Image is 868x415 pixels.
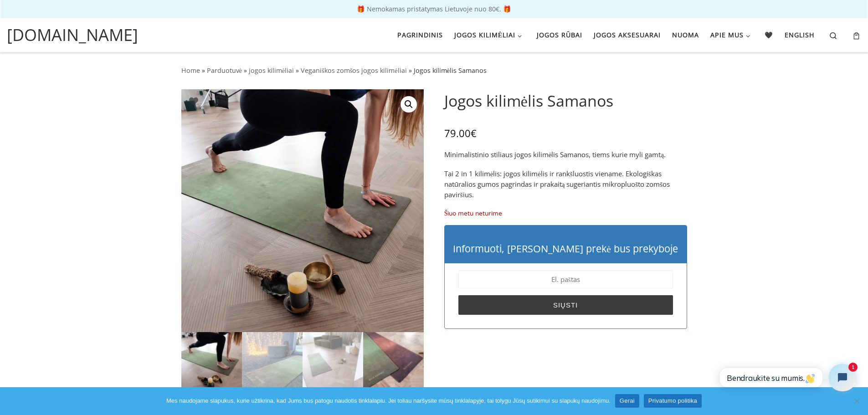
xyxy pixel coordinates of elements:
a: [DOMAIN_NAME] [7,23,138,47]
p: Minimalistinio stiliaus jogos kilimėlis Samanos, tiems kurie myli gamtą. [444,149,687,160]
span: Jogos aksesuarai [594,26,661,42]
a: View full-screen image gallery [401,96,417,113]
a: Jogos kilimėliai [451,26,528,45]
span: Jogos rūbai [537,26,582,42]
a: Home [181,66,200,75]
a: Nuoma [669,26,702,45]
a: Privatumo politika [644,394,702,408]
a: Jogos rūbai [534,26,585,45]
span: » [244,66,247,75]
bdi: 79.00 [444,126,477,140]
img: jogos kilimelis [242,332,303,393]
span: Mes naudojame slapukus, kurie užtikrina, kad Jums bus patogu naudotis tinklalapiu. Jei toliau nar... [166,396,611,405]
a: Veganiškos zomšos jogos kilimėliai [301,66,406,75]
h4: Informuoti, [PERSON_NAME] prekė bus prekyboje [452,242,680,255]
span: » [409,66,412,75]
span: » [202,66,205,75]
span: € [471,126,477,140]
p: 🎁 Nemokamas pristatymas Lietuvoje nuo 80€. 🎁 [9,6,859,12]
p: Šiuo metu neturime [444,208,687,218]
span: Nuoma [672,26,699,42]
img: jogos kilimelis [303,332,363,393]
a: Pagrindinis [394,26,446,45]
span: Ne [852,396,861,405]
a: Parduotuvė [207,66,242,75]
span: Apie mus [710,26,744,42]
h1: Jogos kilimėlis Samanos [444,89,687,113]
a: 🖤 [762,26,776,45]
a: jogos kilimėliai [249,66,294,75]
a: Jogos aksesuarai [591,26,663,45]
span: Pagrindinis [397,26,443,42]
span: 🖤 [765,26,773,42]
img: jogos kilimelis [363,332,424,393]
span: Jogos kilimėliai [454,26,516,42]
p: Tai 2 in 1 kilimėlis: jogos kilimėlis ir rankšluostis viename. Ekologiškas natūralios gumos pagri... [444,169,687,200]
input: Siųsti [458,295,673,314]
input: El. paštas [458,270,673,288]
span: » [296,66,299,75]
iframe: Tidio Chat [709,356,864,399]
span: Jogos kilimėlis Samanos [414,66,487,75]
a: English [782,26,818,45]
span: English [785,26,815,42]
img: jogos kilimelis [181,332,242,393]
a: Gerai [615,394,639,408]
